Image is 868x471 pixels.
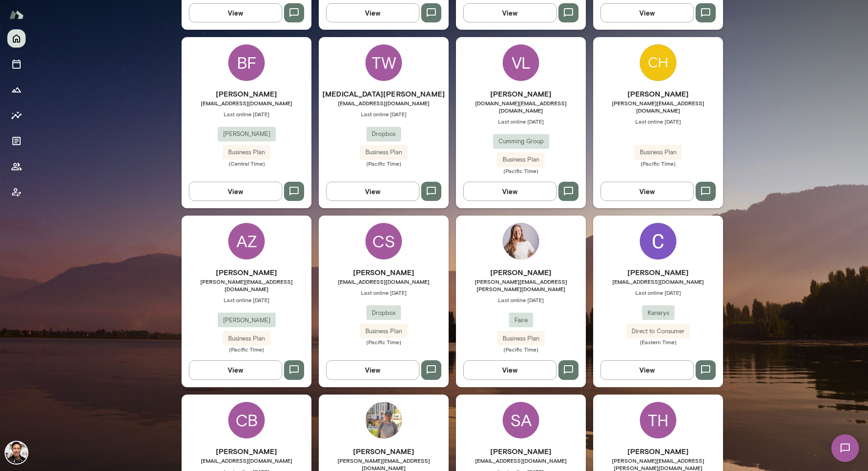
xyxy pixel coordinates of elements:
button: View [600,360,694,379]
img: Christopher Lee [640,44,676,81]
span: (Pacific Time) [456,167,586,174]
span: [EMAIL_ADDRESS][DOMAIN_NAME] [319,278,449,285]
h6: [PERSON_NAME] [319,446,449,457]
button: View [189,360,282,379]
div: SA [503,402,539,439]
div: BF [228,44,265,81]
span: Last online [DATE] [456,118,586,125]
span: [DOMAIN_NAME][EMAIL_ADDRESS][DOMAIN_NAME] [456,99,586,114]
span: Business Plan [360,148,407,157]
span: [EMAIL_ADDRESS][DOMAIN_NAME] [593,278,723,285]
div: VL [503,44,539,81]
h6: [PERSON_NAME] [182,88,311,99]
span: Last online [DATE] [182,110,311,118]
span: Business Plan [634,148,682,157]
span: (Pacific Time) [319,338,449,346]
button: View [600,3,694,22]
span: Business Plan [360,327,407,336]
button: Growth Plan [7,81,26,99]
button: View [463,360,557,379]
div: CS [365,223,402,260]
span: Faire [509,316,533,325]
span: Dropbox [366,130,401,139]
span: Last online [DATE] [319,110,449,118]
span: Last online [DATE] [593,289,723,296]
h6: [PERSON_NAME] [182,267,311,278]
div: TW [365,44,402,81]
img: Albert Villarde [5,442,27,464]
button: View [600,182,694,201]
img: Jeanenne Richert [503,223,539,260]
span: [PERSON_NAME][EMAIL_ADDRESS][DOMAIN_NAME] [182,278,311,292]
span: [EMAIL_ADDRESS][DOMAIN_NAME] [319,99,449,107]
div: AZ [228,223,265,260]
span: (Eastern Time) [593,338,723,346]
span: Business Plan [497,334,545,343]
span: (Pacific Time) [456,346,586,353]
span: [EMAIL_ADDRESS][DOMAIN_NAME] [456,457,586,464]
div: TH [640,402,676,439]
span: [PERSON_NAME][EMAIL_ADDRESS][DOMAIN_NAME] [593,99,723,114]
button: View [463,3,557,22]
span: Business Plan [223,148,270,157]
h6: [PERSON_NAME] [319,267,449,278]
span: [EMAIL_ADDRESS][DOMAIN_NAME] [182,99,311,107]
span: Kanarys [642,309,675,318]
h6: [PERSON_NAME] [593,267,723,278]
h6: [PERSON_NAME] [456,88,586,99]
button: View [463,182,557,201]
h6: [PERSON_NAME] [456,446,586,457]
span: Last online [DATE] [456,296,586,303]
span: Last online [DATE] [182,296,311,303]
button: View [189,182,282,201]
span: [PERSON_NAME][EMAIL_ADDRESS][PERSON_NAME][DOMAIN_NAME] [456,278,586,292]
button: View [326,360,419,379]
span: (Pacific Time) [319,160,449,167]
button: View [326,3,419,22]
h6: [PERSON_NAME] [456,267,586,278]
button: Home [7,29,26,48]
span: Business Plan [497,155,545,164]
button: Client app [7,183,26,201]
h6: [PERSON_NAME] [593,446,723,457]
button: Insights [7,106,26,125]
h6: [PERSON_NAME] [182,446,311,457]
span: Last online [DATE] [593,118,723,125]
img: Connie Poshala [640,223,676,260]
div: CB [228,402,265,439]
span: Last online [DATE] [319,289,449,296]
h6: [PERSON_NAME] [593,88,723,99]
span: (Pacific Time) [182,346,311,353]
span: Business Plan [223,334,270,343]
button: View [189,3,282,22]
h6: [MEDICAL_DATA][PERSON_NAME] [319,88,449,99]
button: View [326,182,419,201]
button: Documents [7,132,26,150]
img: Thomas Kitamura [365,402,402,439]
span: [PERSON_NAME] [218,130,276,139]
img: Mento [9,6,24,23]
span: (Pacific Time) [593,160,723,167]
span: Direct to Consumer [626,327,690,336]
span: [EMAIL_ADDRESS][DOMAIN_NAME] [182,457,311,464]
button: Members [7,157,26,176]
button: Sessions [7,55,26,73]
span: [PERSON_NAME] [218,316,276,325]
span: Cumming Group [493,137,549,146]
span: Dropbox [366,309,401,318]
span: (Central Time) [182,160,311,167]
